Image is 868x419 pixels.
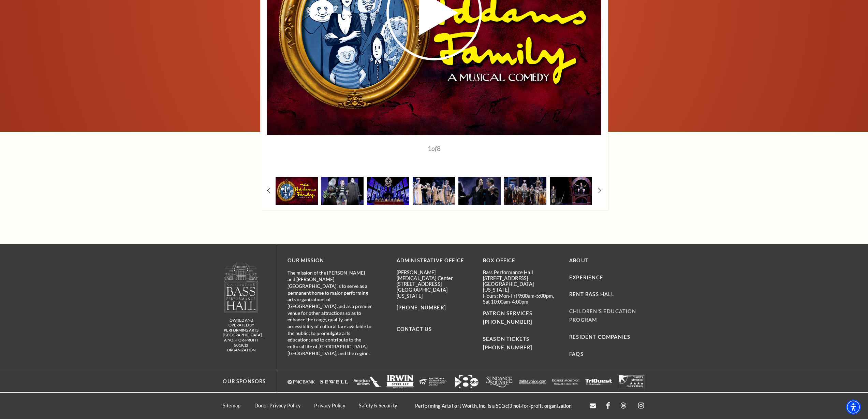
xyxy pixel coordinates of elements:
img: The image is completely blank or white. [585,375,613,388]
p: Hours: Mon-Fri 9:00am-5:00pm, Sat 10:00am-4:00pm [483,293,559,305]
a: Children's Education Program [569,308,636,323]
a: The image features a simple white background with text that appears to be a logo or brand name. -... [519,375,546,388]
img: Logo of PNC Bank in white text with a triangular symbol. [288,375,315,388]
a: threads.com - open in a new tab [620,402,627,409]
img: Three characters in theatrical costumes interact on stage, with a colorful backdrop. One wears a ... [321,177,364,205]
img: owned and operated by Performing Arts Fort Worth, A NOT-FOR-PROFIT 501(C)3 ORGANIZATION [224,262,259,312]
img: Logo of Sundance Square, featuring stylized text in white. [486,375,513,388]
img: A theatrical scene featuring a long table with characters, surrounded by ghostly figures and dram... [367,177,409,205]
p: [STREET_ADDRESS] [397,281,473,287]
a: instagram - open in a new tab [637,401,645,410]
p: OUR MISSION [288,256,373,265]
a: Logo featuring the number "8" with an arrow and "abc" in a modern design. - open in a new tab [453,375,480,388]
a: Logo of Sundance Square, featuring stylized text in white. - open in a new tab [486,375,513,388]
img: The image is completely blank or white. [618,375,646,388]
a: About [569,257,589,263]
img: A theatrical performance featuring characters in vintage costumes, with dramatic poses and expres... [413,177,455,205]
a: Resident Companies [569,334,630,340]
a: The image is completely blank or white. - open in a new tab [618,375,646,388]
a: Donor Privacy Policy [254,403,301,408]
a: facebook - open in a new tab [606,402,610,409]
p: The mission of the [PERSON_NAME] and [PERSON_NAME][GEOGRAPHIC_DATA] is to serve as a permanent ho... [288,269,373,357]
a: The image is completely blank or white. - open in a new tab [552,375,579,388]
div: Accessibility Menu [846,400,861,415]
a: The image is completely blank or white. - open in a new tab [353,375,381,388]
a: Safety & Security [359,403,397,408]
a: FAQs [569,351,584,357]
p: PATRON SERVICES [PHONE_NUMBER] [483,309,559,326]
img: A stylized illustration of the Addams Family in a gold frame, with a dark red background. Text re... [276,177,318,205]
a: Rent Bass Hall [569,291,614,297]
img: A theatrical performance featuring a diverse cast in elaborate costumes, with a gothic theme and ... [504,177,546,205]
p: 1 8 [303,145,565,152]
p: Administrative Office [397,256,473,265]
a: Sitemap [223,403,241,408]
a: Open this option - open in a new tab [590,403,596,409]
img: Logo of Irwin Steel LLC, featuring the company name in bold letters with a simple design. [386,375,414,388]
p: [GEOGRAPHIC_DATA][US_STATE] [397,287,473,299]
a: Logo of PNC Bank in white text with a triangular symbol. - open in a new tab - target website may... [288,375,315,388]
p: [STREET_ADDRESS] [483,275,559,281]
a: Logo of Irwin Steel LLC, featuring the company name in bold letters with a simple design. - open ... [386,375,414,388]
p: Performing Arts Fort Worth, Inc. is a 501(c)3 not-for-profit organization [408,403,579,409]
img: Logo featuring the number "8" with an arrow and "abc" in a modern design. [453,375,480,388]
img: The image features a simple white background with text that appears to be a logo or brand name. [519,375,546,388]
p: Our Sponsors [216,377,266,386]
p: [GEOGRAPHIC_DATA][US_STATE] [483,281,559,293]
a: Contact Us [397,326,432,332]
img: The image is completely blank or white. [420,375,447,388]
span: of [431,144,437,152]
p: [PHONE_NUMBER] [397,304,473,312]
p: SEASON TICKETS [PHONE_NUMBER] [483,326,559,352]
a: The image is completely blank or white. - open in a new tab [585,375,613,388]
img: The image is completely blank or white. [353,375,381,388]
p: owned and operated by Performing Arts [GEOGRAPHIC_DATA], A NOT-FOR-PROFIT 501(C)3 ORGANIZATION [223,318,259,353]
img: The image is completely blank or white. [320,375,348,388]
p: Bass Performance Hall [483,269,559,275]
img: A couple dances on stage, dressed in elegant costumes. The woman wears a dark, lace gown, while t... [458,177,501,205]
a: Experience [569,275,603,280]
p: BOX OFFICE [483,256,559,265]
a: Privacy Policy [314,403,345,408]
img: The image is completely blank or white. [552,375,579,388]
a: The image is completely blank or white. - open in a new tab [320,375,348,388]
p: [PERSON_NAME][MEDICAL_DATA] Center [397,269,473,281]
img: A stage scene featuring a girl in a black dress and braids standing beside a seated boy in stripe... [550,177,592,205]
